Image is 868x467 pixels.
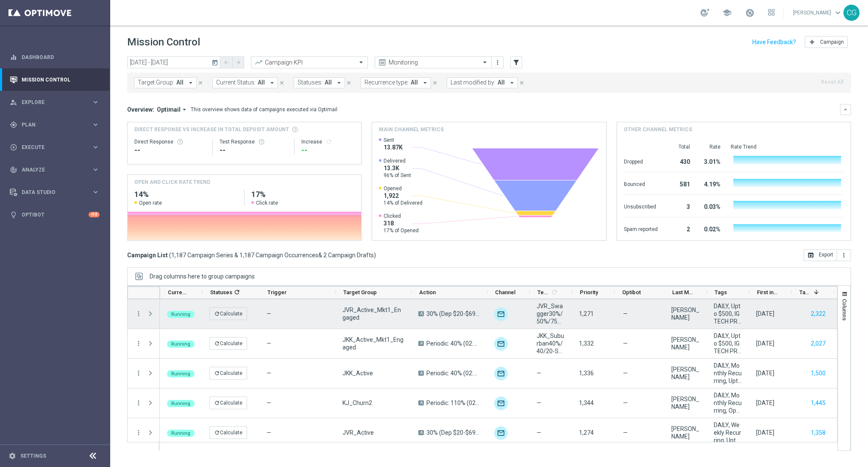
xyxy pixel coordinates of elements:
[171,251,318,259] span: 1,187 Campaign Series & 1,187 Campaign Occurrences
[345,78,353,87] button: close
[411,79,418,86] span: All
[9,121,100,128] div: gps_fixed Plan keyboard_arrow_right
[374,251,376,259] span: )
[139,200,162,206] span: Open rate
[323,251,374,259] span: 2 Campaign Drafts
[169,251,171,259] span: (
[22,46,100,68] a: Dashboard
[258,79,265,86] span: All
[214,311,220,317] i: refresh
[579,370,594,377] span: 1,336
[10,98,92,106] div: Explore
[537,289,550,295] span: Templates
[9,166,100,173] button: track_changes Analyze keyboard_arrow_right
[805,36,848,48] button: add Campaign
[668,199,690,213] div: 3
[212,77,278,88] button: Current Status: All arrow_drop_down
[384,192,423,200] span: 1,922
[731,143,844,150] div: Rate Trend
[494,426,508,440] img: Email
[10,121,17,129] i: gps_fixed
[9,54,100,61] div: equalizer Dashboard
[494,307,508,321] img: Optimail
[135,429,142,436] button: more_vert
[792,6,843,19] a: [PERSON_NAME]keyboard_arrow_down
[418,400,424,405] span: A
[550,287,558,297] span: Calculate column
[384,213,419,219] span: Clicked
[810,398,826,408] button: 1,445
[214,370,220,376] i: refresh
[343,289,377,295] span: Target Group
[220,56,232,68] button: arrow_back
[134,126,289,133] span: Direct Response VS Increase In Total Deposit Amount
[810,338,826,349] button: 2,027
[267,370,271,377] span: —
[700,199,721,213] div: 0.03%
[171,371,190,377] span: Running
[268,79,276,87] i: arrow_drop_down
[342,399,372,407] span: KJ_Churn2
[267,310,271,317] span: —
[10,68,100,91] div: Mission Control
[714,302,742,325] span: DAILY, Upto $500, IGTECH PROMO
[135,399,142,407] i: more_vert
[9,99,100,106] button: person_search Explore keyboard_arrow_right
[187,79,195,87] i: arrow_drop_down
[451,79,495,86] span: Last modified by:
[671,366,699,381] div: Elaine Pillay
[167,369,195,377] colored-tag: Running
[672,289,693,295] span: Last Modified By
[537,369,541,377] span: —
[335,79,343,87] i: arrow_drop_down
[168,289,188,295] span: Current Status
[624,177,658,190] div: Bounced
[294,77,345,88] button: Statuses: All arrow_drop_down
[301,138,354,145] div: Increase
[251,189,354,200] h2: 17%
[622,289,641,295] span: Optibot
[181,106,188,113] i: arrow_drop_down
[714,421,742,444] span: DAILY, Weekly Recurring, Upto $500
[668,143,690,150] div: Total
[447,77,518,88] button: Last modified by: All arrow_drop_down
[579,399,594,406] span: 1,344
[419,289,436,295] span: Action
[298,79,323,86] span: Statuses:
[493,57,502,68] button: more_vert
[214,400,220,406] i: refresh
[10,53,17,61] i: equalizer
[235,59,241,65] i: arrow_forward
[378,58,387,67] i: preview
[209,337,247,350] button: refreshCalculate
[671,395,699,411] div: Elaine Pillay
[624,199,658,213] div: Unsubscribed
[167,429,195,437] colored-tag: Running
[9,189,100,196] div: Data Studio keyboard_arrow_right
[10,121,92,129] div: Plan
[700,143,721,150] div: Rate
[171,341,190,347] span: Running
[508,79,516,87] i: arrow_drop_down
[171,401,190,406] span: Running
[809,39,815,45] i: add
[267,399,271,406] span: —
[537,302,565,325] span: JVR_Swagger30%/50%/75%-Snip-Igtech-MKT1-ONLY-11-10-2025
[128,359,160,388] div: Press SPACE to select this row.
[756,310,774,318] div: 11 Oct 2025, Saturday
[9,76,100,83] button: Mission Control
[512,59,520,66] i: filter_alt
[623,399,628,407] span: —
[810,368,826,379] button: 1,500
[498,79,505,86] span: All
[9,211,100,218] button: lightbulb Optibot +10
[279,80,285,86] i: close
[579,429,594,436] span: 1,274
[537,429,541,436] span: —
[135,369,142,377] i: more_vert
[22,68,100,91] a: Mission Control
[9,144,100,151] button: play_circle_outline Execute keyboard_arrow_right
